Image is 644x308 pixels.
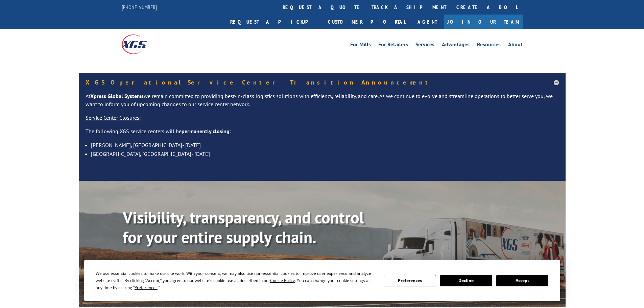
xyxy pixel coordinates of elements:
[508,42,523,49] a: About
[378,42,408,49] a: For Retailers
[350,42,371,49] a: For Mills
[225,15,323,29] a: Request a pickup
[477,42,501,49] a: Resources
[323,15,411,29] a: Customer Portal
[91,141,559,149] li: [PERSON_NAME], [GEOGRAPHIC_DATA]- [DATE]
[415,42,434,49] a: Services
[86,114,141,121] u: Service Center Closures:
[384,275,436,286] button: Preferences
[442,42,470,49] a: Advantages
[444,15,523,29] a: Join Our Team
[122,4,157,10] a: [PHONE_NUMBER]
[411,15,444,29] a: Agent
[86,92,559,114] p: At we remain committed to providing best-in-class logistics solutions with efficiency, reliabilit...
[84,260,560,301] div: Cookie Consent Prompt
[496,275,548,286] button: Accept
[96,270,376,291] div: We use essential cookies to make our site work. With your consent, we may also use non-essential ...
[90,93,144,99] strong: Xpress Global Systems
[86,127,559,141] p: The following XGS service centers will be :
[123,207,364,247] b: Visibility, transparency, and control for your entire supply chain.
[135,285,158,290] span: Preferences
[182,128,230,135] strong: permanently closing
[440,275,492,286] button: Decline
[91,149,559,158] li: [GEOGRAPHIC_DATA], [GEOGRAPHIC_DATA]- [DATE]
[270,278,295,283] span: Cookie Policy
[86,79,559,86] h5: XGS Operational Service Center Transition Announcement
